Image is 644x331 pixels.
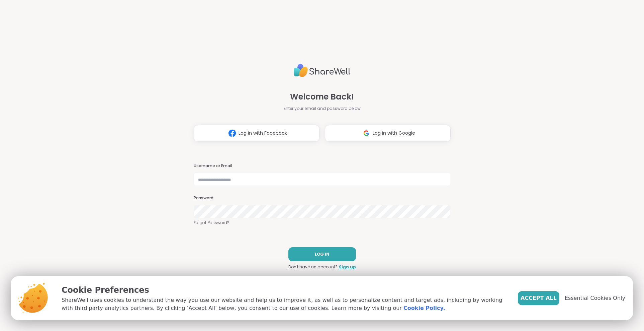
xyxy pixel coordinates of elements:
img: ShareWell Logo [294,61,351,80]
button: Accept All [518,291,559,305]
h3: Username or Email [194,163,451,169]
img: ShareWell Logomark [360,127,373,139]
a: Sign up [339,264,356,270]
p: Cookie Preferences [62,284,507,296]
h3: Password [194,195,451,201]
span: Accept All [521,294,557,302]
button: Log in with Facebook [194,125,319,142]
a: Cookie Policy. [403,304,445,312]
span: Don't have an account? [288,264,338,270]
button: LOG IN [288,247,356,261]
a: Forgot Password? [194,220,451,226]
span: LOG IN [315,251,329,257]
span: Log in with Google [373,130,415,137]
button: Log in with Google [325,125,451,142]
span: Enter your email and password below [284,106,361,112]
span: Welcome Back! [290,91,354,103]
span: Log in with Facebook [239,130,287,137]
img: ShareWell Logomark [226,127,239,139]
p: ShareWell uses cookies to understand the way you use our website and help us to improve it, as we... [62,296,507,312]
span: Essential Cookies Only [565,294,625,302]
